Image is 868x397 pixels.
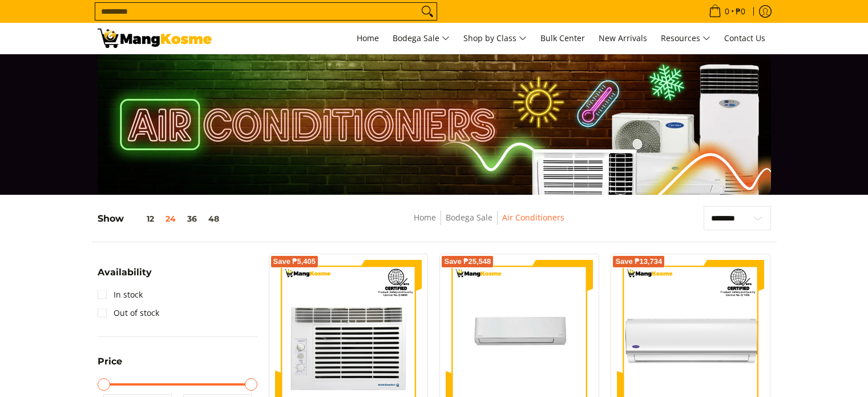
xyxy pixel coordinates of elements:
button: 36 [181,214,203,223]
button: 48 [203,214,225,223]
a: Air Conditioners [502,212,564,223]
h5: Show [98,213,225,224]
img: Bodega Sale Aircon l Mang Kosme: Home Appliances Warehouse Sale [98,29,212,48]
span: Price [98,357,122,366]
a: Home [351,23,385,54]
a: In stock [98,286,143,304]
span: Home [357,33,379,43]
span: Save ₱5,405 [273,258,316,265]
a: Home [414,212,436,223]
span: 0 [723,7,731,15]
span: Save ₱13,734 [615,258,662,265]
span: Bodega Sale [393,31,450,46]
span: Availability [98,268,152,277]
span: Contact Us [724,33,765,43]
span: Bulk Center [540,33,585,43]
button: Search [418,3,437,20]
summary: Open [98,268,152,286]
nav: Main Menu [223,23,771,54]
span: • [705,5,749,18]
a: Resources [655,23,716,54]
a: New Arrivals [593,23,653,54]
span: New Arrivals [599,33,647,43]
a: Out of stock [98,304,159,322]
span: Save ₱25,548 [444,258,491,265]
a: Bulk Center [535,23,591,54]
a: Bodega Sale [387,23,455,54]
a: Bodega Sale [446,212,492,223]
a: Contact Us [718,23,771,54]
summary: Open [98,357,122,375]
button: 24 [160,214,181,223]
a: Shop by Class [458,23,532,54]
span: Shop by Class [463,31,527,46]
button: 12 [124,214,160,223]
span: ₱0 [734,7,747,15]
nav: Breadcrumbs [330,211,647,236]
span: Resources [661,31,710,46]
